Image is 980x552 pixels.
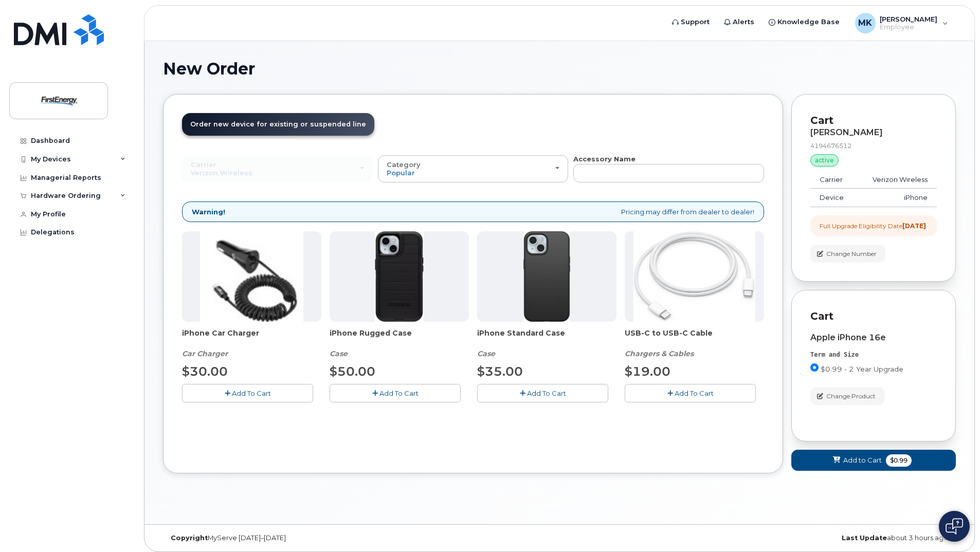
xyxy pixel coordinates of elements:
[477,384,608,402] button: Add To Cart
[946,518,963,535] img: Open chat
[810,245,885,263] button: Change Number
[163,60,956,78] h1: New Order
[810,189,857,207] td: Device
[379,389,419,397] span: Add To Cart
[387,169,415,177] span: Popular
[810,387,884,405] button: Change Product
[330,364,375,379] span: $50.00
[523,231,570,322] img: Symmetry.jpg
[330,328,469,359] div: iPhone Rugged Case
[857,189,937,207] td: iPhone
[625,364,670,379] span: $19.00
[625,384,756,402] button: Add To Cart
[182,328,321,348] span: iPhone Car Charger
[163,534,427,542] div: MyServe [DATE]–[DATE]
[477,349,495,358] em: Case
[477,364,523,379] span: $35.00
[477,328,616,359] div: iPhone Standard Case
[810,309,937,324] p: Cart
[902,222,926,230] strong: [DATE]
[387,160,421,169] span: Category
[171,534,208,542] strong: Copyright
[843,455,882,465] span: Add to Cart
[810,171,857,189] td: Carrier
[200,231,303,322] img: iphonesecg.jpg
[625,349,694,358] em: Chargers & Cables
[182,364,228,379] span: $30.00
[820,222,926,230] div: Full Upgrade Eligibility Date
[810,351,937,359] div: Term and Size
[791,450,956,471] button: Add to Cart $0.99
[330,384,461,402] button: Add To Cart
[675,389,714,397] span: Add To Cart
[182,384,313,402] button: Add To Cart
[810,154,839,167] div: active
[477,328,616,348] span: iPhone Standard Case
[527,389,566,397] span: Add To Cart
[573,155,636,163] strong: Accessory Name
[886,454,912,467] span: $0.99
[192,207,225,217] strong: Warning!
[857,171,937,189] td: Verizon Wireless
[232,389,271,397] span: Add To Cart
[826,249,877,259] span: Change Number
[692,534,956,542] div: about 3 hours ago
[810,141,937,150] div: 4194676512
[375,231,424,322] img: Defender.jpg
[330,349,348,358] em: Case
[182,328,321,359] div: iPhone Car Charger
[810,333,937,342] div: Apple iPhone 16e
[182,201,764,223] div: Pricing may differ from dealer to dealer!
[330,328,469,348] span: iPhone Rugged Case
[182,349,228,358] em: Car Charger
[378,155,569,182] button: Category Popular
[826,392,876,401] span: Change Product
[810,113,937,128] p: Cart
[625,328,764,359] div: USB-C to USB-C Cable
[190,120,366,128] span: Order new device for existing or suspended line
[821,365,903,373] span: $0.99 - 2 Year Upgrade
[842,534,887,542] strong: Last Update
[810,363,819,372] input: $0.99 - 2 Year Upgrade
[810,128,937,137] div: [PERSON_NAME]
[633,231,755,322] img: USB-C.jpg
[625,328,764,348] span: USB-C to USB-C Cable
